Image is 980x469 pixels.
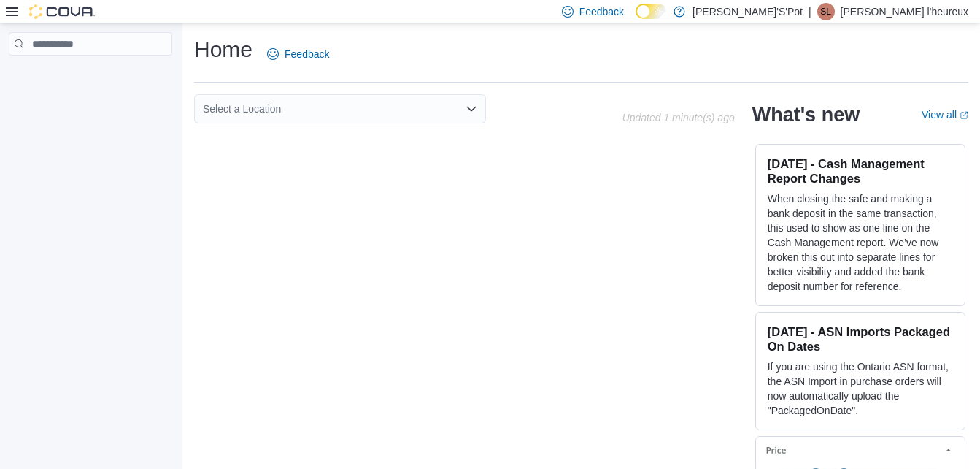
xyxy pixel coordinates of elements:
p: | [809,3,811,20]
h3: [DATE] - ASN Imports Packaged On Dates [768,324,953,354]
p: [PERSON_NAME]'S'Pot [692,3,803,20]
h3: [DATE] - Cash Management Report Changes [768,156,953,186]
p: Updated 1 minute(s) ago [622,112,735,123]
input: Dark Mode [636,4,666,19]
button: Open list of options [466,103,477,115]
span: Dark Mode [636,19,636,20]
h2: What's new [752,103,860,126]
h1: Home [194,35,252,64]
span: sl [820,3,831,20]
div: samantha l'heureux [817,3,835,20]
p: When closing the safe and making a bank deposit in the same transaction, this used to show as one... [768,191,953,294]
img: Cova [29,4,95,19]
span: Feedback [285,47,329,61]
span: Feedback [579,4,624,19]
p: If you are using the Ontario ASN format, the ASN Import in purchase orders will now automatically... [768,359,953,418]
a: Feedback [261,39,335,69]
a: View allExternal link [922,109,968,121]
svg: External link [960,111,968,120]
nav: Complex example [9,58,172,94]
p: [PERSON_NAME] l'heureux [841,3,968,20]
